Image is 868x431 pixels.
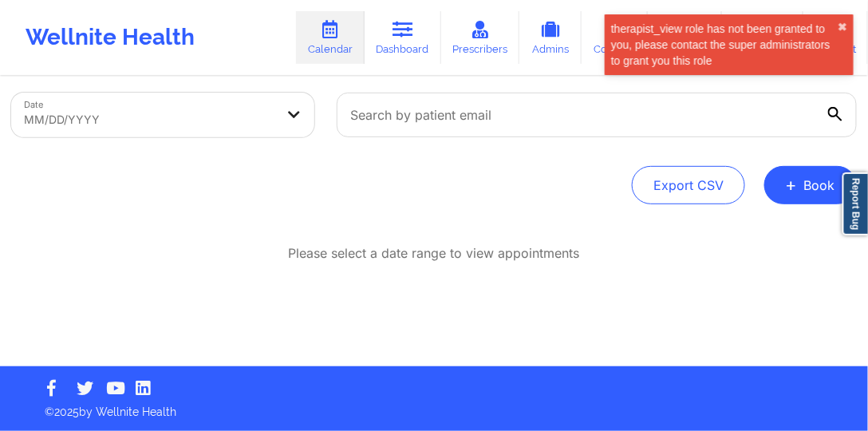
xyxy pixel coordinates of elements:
[842,172,868,235] a: Report Bug
[786,180,798,189] span: +
[34,393,834,420] p: © 2025 by Wellnite Health
[519,11,582,64] a: Admins
[838,21,847,34] button: close
[365,11,441,64] a: Dashboard
[441,11,520,64] a: Prescribers
[337,93,857,137] input: Search by patient email
[611,21,838,69] div: therapist_view role has not been granted to you, please contact the super administrators to grant...
[764,166,857,204] button: +Book
[296,11,365,64] a: Calendar
[582,11,648,64] a: Coaches
[632,166,745,204] button: Export CSV
[289,244,580,263] p: Please select a date range to view appointments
